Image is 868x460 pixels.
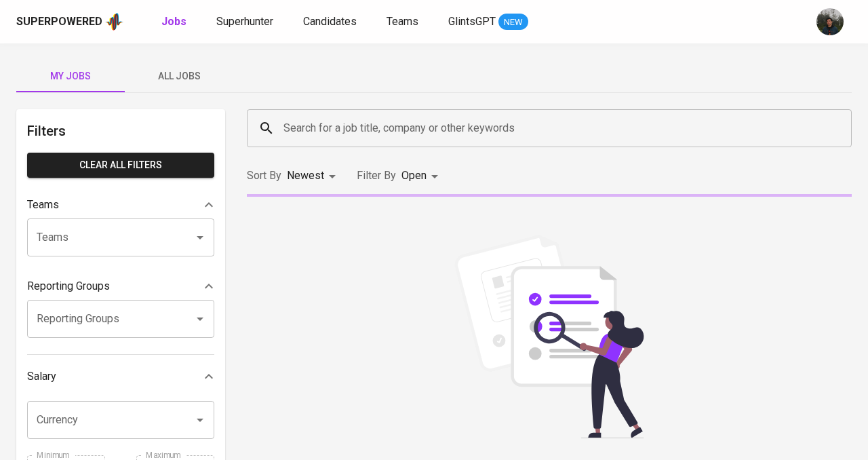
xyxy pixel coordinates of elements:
button: Open [191,410,210,429]
span: NEW [498,16,528,29]
div: Salary [27,363,214,390]
a: Superhunter [216,14,276,31]
button: Open [191,309,210,328]
a: Superpoweredapp logo [16,12,123,32]
p: Salary [27,368,56,385]
span: Clear All filters [38,157,203,174]
h6: Filters [27,120,214,142]
div: Superpowered [16,14,102,30]
span: Superhunter [216,15,273,28]
p: Newest [287,168,324,184]
a: GlintsGPT NEW [448,14,528,31]
b: Jobs [161,15,186,28]
div: Reporting Groups [27,273,214,300]
p: Teams [27,197,59,213]
img: app logo [105,12,123,32]
a: Jobs [161,14,189,31]
div: Newest [287,164,340,189]
img: glenn@glints.com [816,8,844,35]
div: Teams [27,191,214,218]
button: Open [191,228,210,247]
span: Teams [387,15,418,28]
p: Filter By [357,168,396,184]
p: Reporting Groups [27,278,110,294]
a: Candidates [303,14,359,31]
button: Clear All filters [27,153,214,178]
span: My Jobs [24,68,117,85]
span: GlintsGPT [448,15,496,28]
span: Candidates [303,15,357,28]
img: file_searching.svg [448,235,651,438]
p: Sort By [247,168,281,184]
span: All Jobs [133,68,225,85]
div: Open [401,164,443,189]
span: Open [401,169,427,182]
a: Teams [387,14,421,31]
